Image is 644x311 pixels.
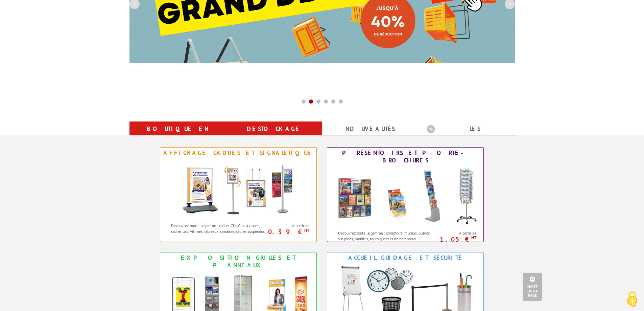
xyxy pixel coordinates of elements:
[138,123,218,147] a: Boutique en ligne
[176,158,301,219] img: Affichage Cadres et Signalétique
[427,123,511,136] b: Les promotions
[160,147,317,242] a: Affichage Cadres et Signalétique Affichage Cadres et Signalétique Découvrez toute la gamme : cadr...
[338,230,434,247] p: Découvrez toute la gamme : comptoirs, muraux, pliants, sur pieds, mobiles, tourniquets et de nomb...
[427,123,507,147] a: Les promotions
[436,230,477,236] span: A partir de
[162,149,315,157] div: Affichage Cadres et Signalétique
[471,235,476,241] sup: HT
[162,254,315,269] div: Exposition Grilles et Panneaux
[433,237,477,241] p: 1.05 €
[269,223,310,228] span: A partir de
[329,254,482,262] div: Accueil Guidage et Sécurité
[624,291,641,308] img: Cookies (fenêtre modale)
[329,149,482,164] div: Présentoirs et Porte-brochures
[327,147,484,242] a: Présentoirs et Porte-brochures Présentoirs et Porte-brochures Découvrez toute la gamme : comptoir...
[171,223,267,234] p: Découvrez toute la gamme : cadres Clic-Clac à clapet, cadres Led, vitrines, tableaux, cimaises, c...
[330,123,410,135] a: nouveautés
[620,288,644,311] button: Cookies (fenêtre modale)
[523,273,542,301] a: Haut de la page
[304,227,309,233] sup: HT
[234,123,314,135] a: Destockage
[266,230,310,234] p: 0.39 €
[331,166,480,227] img: Présentoirs et Porte-brochures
